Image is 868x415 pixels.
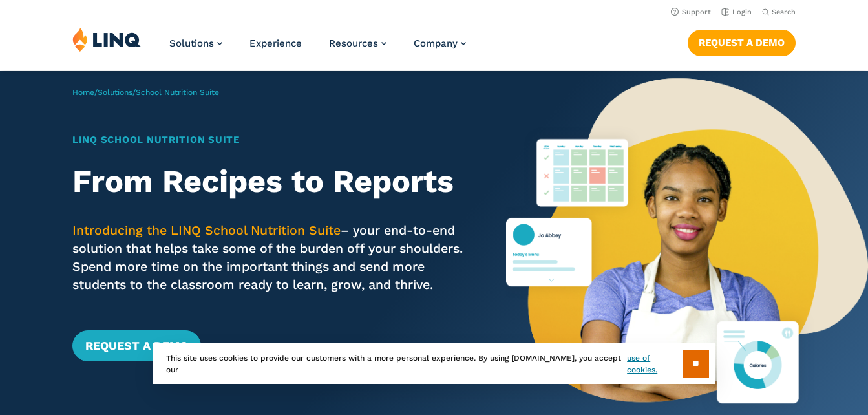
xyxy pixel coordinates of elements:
[414,37,458,49] span: Company
[169,37,222,49] a: Solutions
[688,30,796,56] a: Request a Demo
[671,8,711,16] a: Support
[627,352,682,376] a: use of cookies.
[762,7,796,17] button: Open Search Bar
[72,27,141,52] img: LINQ | K‑12 Software
[72,222,471,294] p: – your end-to-end solution that helps take some of the burden off your shoulders. Spend more time...
[329,37,378,49] span: Resources
[169,37,214,49] span: Solutions
[721,8,752,16] a: Login
[772,8,796,16] span: Search
[136,88,219,97] span: School Nutrition Suite
[72,164,471,200] h2: From Recipes to Reports
[249,37,302,49] a: Experience
[72,88,219,97] span: / /
[72,133,471,147] h1: LINQ School Nutrition Suite
[72,88,94,97] a: Home
[72,223,341,238] span: Introducing the LINQ School Nutrition Suite
[72,330,201,361] a: Request a Demo
[414,37,466,49] a: Company
[329,37,386,49] a: Resources
[688,27,796,56] nav: Button Navigation
[153,343,715,384] div: This site uses cookies to provide our customers with a more personal experience. By using [DOMAIN...
[169,27,466,70] nav: Primary Navigation
[98,88,132,97] a: Solutions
